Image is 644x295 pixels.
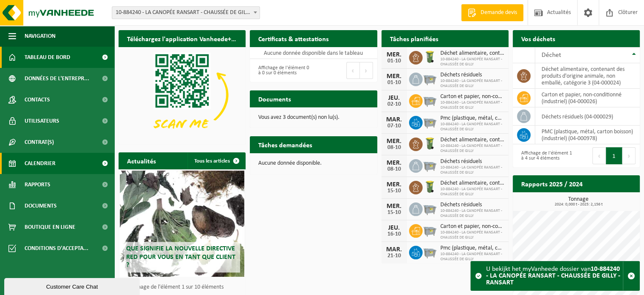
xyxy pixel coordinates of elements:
iframe: chat widget [4,276,141,295]
button: 1 [606,147,622,164]
span: Navigation [25,25,55,47]
div: Affichage de l'élément 1 à 4 sur 4 éléments [517,146,572,165]
span: Déchets résiduels [440,202,504,208]
div: 15-10 [386,210,403,216]
span: Déchet alimentaire, contenant des produits d'origine animale, non emballé, catég... [440,137,504,143]
span: 10-884240 - LA CANOPÉE RANSART - CHAUSSÉE DE GILLY - RANSART [112,7,260,19]
span: Données de l'entrepr... [25,68,89,89]
td: carton et papier, non-conditionné (industriel) (04-000026) [535,89,640,107]
a: Que signifie la nouvelle directive RED pour vous en tant que client ? [120,171,244,277]
div: 01-10 [386,80,403,86]
img: WB-0140-HPE-GN-50 [423,136,437,151]
span: Tableau de bord [25,47,70,68]
h2: Tâches planifiées [381,30,447,47]
h2: Téléchargez l'application Vanheede+ maintenant! [119,30,246,47]
div: 08-10 [386,145,403,151]
div: 01-10 [386,58,403,64]
p: Affichage de l'élément 1 sur 10 éléments [127,284,241,290]
h2: Actualités [119,152,164,169]
img: WB-2500-GAL-GY-01 [423,115,437,129]
div: JEU. [386,95,403,101]
div: 16-10 [386,231,403,237]
div: MER. [386,73,403,80]
td: déchet alimentaire, contenant des produits d'origine animale, non emballé, catégorie 3 (04-000024) [535,63,640,89]
span: Déchet alimentaire, contenant des produits d'origine animale, non emballé, catég... [440,180,504,187]
img: Download de VHEPlus App [119,47,246,143]
img: WB-2500-GAL-GY-01 [423,93,437,107]
div: 07-10 [386,123,403,129]
span: Contacts [25,89,50,110]
span: 10-884240 - LA CANOPÉE RANSART - CHAUSSÉE DE GILLY [440,143,504,154]
div: MAR. [386,246,403,253]
span: Rapports [25,174,50,195]
div: JEU. [386,225,403,231]
button: Next [622,147,636,164]
span: 2024: 0,000 t - 2025: 2,156 t [517,202,640,207]
button: Previous [592,147,606,164]
button: Previous [346,62,360,79]
div: MAR. [386,116,403,123]
div: 15-10 [386,188,403,194]
img: WB-2500-GAL-GY-01 [423,223,437,237]
td: déchets résiduels (04-000029) [535,107,640,126]
div: MER. [386,181,403,188]
h3: Tonnage [517,197,640,207]
span: Carton et papier, non-conditionné (industriel) [440,93,504,100]
span: 10-884240 - LA CANOPÉE RANSART - CHAUSSÉE DE GILLY [440,79,504,89]
div: 21-10 [386,253,403,259]
button: Next [360,62,373,79]
h2: Tâches demandées [250,136,321,153]
span: 10-884240 - LA CANOPÉE RANSART - CHAUSSÉE DE GILLY [440,252,504,262]
h2: Certificats & attestations [250,30,337,47]
span: 10-884240 - LA CANOPÉE RANSART - CHAUSSÉE DE GILLY - RANSART [112,6,260,19]
span: 10-884240 - LA CANOPÉE RANSART - CHAUSSÉE DE GILLY [440,187,504,197]
span: 10-884240 - LA CANOPÉE RANSART - CHAUSSÉE DE GILLY [440,165,504,175]
h2: Vos déchets [513,30,564,47]
td: Aucune donnée disponible dans le tableau [250,47,377,59]
span: Demande devis [478,8,519,17]
span: 10-884240 - LA CANOPÉE RANSART - CHAUSSÉE DE GILLY [440,57,504,67]
span: Déchet [542,52,561,59]
div: MER. [386,51,403,58]
div: Affichage de l'élément 0 à 0 sur 0 éléments [254,61,309,80]
strong: 10-884240 - LA CANOPÉE RANSART - CHAUSSÉE DE GILLY - RANSART [486,266,620,286]
span: Pmc (plastique, métal, carton boisson) (industriel) [440,245,504,252]
p: Vous avez 3 document(s) non lu(s). [258,115,368,121]
div: MER. [386,203,403,210]
span: 10-884240 - LA CANOPÉE RANSART - CHAUSSÉE DE GILLY [440,122,504,132]
a: Tous les articles [188,152,245,169]
span: Contrat(s) [25,132,54,153]
span: Déchets résiduels [440,158,504,165]
span: Utilisateurs [25,110,59,132]
img: WB-2500-GAL-GY-01 [423,201,437,216]
img: WB-2500-GAL-GY-01 [423,244,437,259]
span: Documents [25,195,57,216]
img: WB-2500-GAL-GY-01 [423,71,437,86]
img: WB-0140-HPE-GN-50 [423,180,437,194]
div: 08-10 [386,166,403,172]
span: Déchets résiduels [440,72,504,79]
div: 02-10 [386,101,403,107]
span: Carton et papier, non-conditionné (industriel) [440,223,504,230]
span: Que signifie la nouvelle directive RED pour vous en tant que client ? [126,245,235,268]
img: WB-2500-GAL-GY-01 [423,158,437,172]
span: Boutique en ligne [25,216,75,238]
span: 10-884240 - LA CANOPÉE RANSART - CHAUSSÉE DE GILLY [440,100,504,110]
span: Pmc (plastique, métal, carton boisson) (industriel) [440,115,504,122]
span: 10-884240 - LA CANOPÉE RANSART - CHAUSSÉE DE GILLY [440,230,504,240]
div: MER. [386,160,403,166]
td: PMC (plastique, métal, carton boisson) (industriel) (04-000978) [535,126,640,144]
p: Aucune donnée disponible. [258,160,368,166]
span: 10-884240 - LA CANOPÉE RANSART - CHAUSSÉE DE GILLY [440,208,504,219]
span: Calendrier [25,153,55,174]
img: WB-0140-HPE-GN-50 [423,50,437,64]
h2: Documents [250,90,299,107]
div: U bekijkt het myVanheede dossier van [486,261,623,290]
a: Demande devis [461,4,523,21]
span: Conditions d'accepta... [25,238,88,259]
span: Déchet alimentaire, contenant des produits d'origine animale, non emballé, catég... [440,50,504,57]
h2: Rapports 2025 / 2024 [513,175,591,192]
div: MER. [386,138,403,145]
a: Consulter les rapports [566,192,639,209]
